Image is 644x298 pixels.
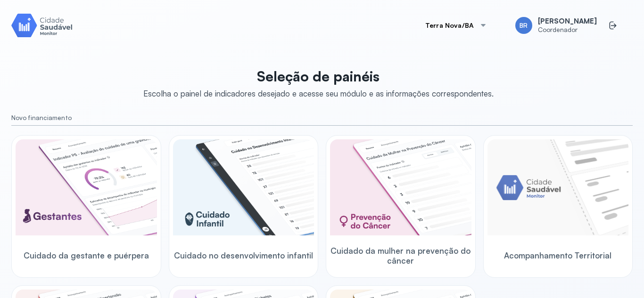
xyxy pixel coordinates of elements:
img: pregnants.png [16,139,157,235]
div: Escolha o painel de indicadores desejado e acesse seu módulo e as informações correspondentes. [143,89,494,98]
span: Cuidado no desenvolvimento infantil [174,250,313,260]
span: Coordenador [538,26,597,34]
img: woman-cancer-prevention-care.png [330,139,471,235]
span: Cuidado da mulher na prevenção do câncer [330,246,471,266]
img: placeholder-module-ilustration.png [487,139,629,235]
p: Seleção de painéis [143,68,494,85]
button: Terra Nova/BA [414,16,498,35]
img: Logotipo do produto Monitor [11,12,73,39]
span: [PERSON_NAME] [538,17,597,26]
span: Cuidado da gestante e puérpera [24,250,149,260]
small: Novo financiamento [11,114,633,122]
img: child-development.png [173,139,314,235]
span: Acompanhamento Territorial [504,250,611,260]
span: BR [520,22,528,30]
